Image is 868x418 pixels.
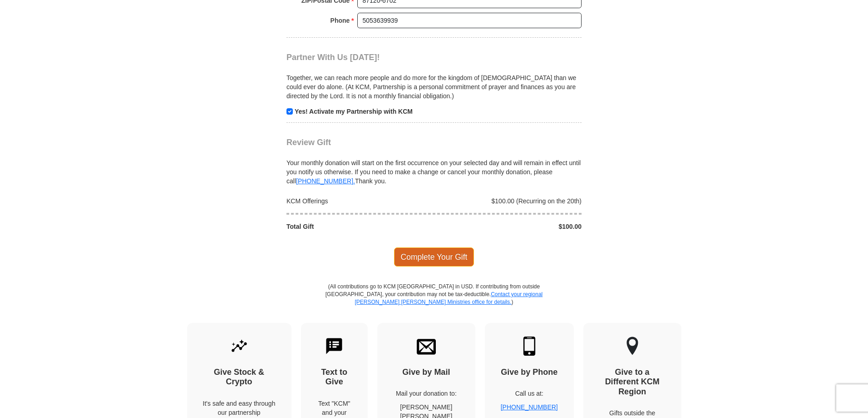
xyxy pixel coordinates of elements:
span: Complete Your Gift [394,247,474,267]
div: $100.00 [434,222,587,231]
h4: Give by Phone [501,368,558,378]
p: Together, we can reach more people and do more for the kingdom of [DEMOGRAPHIC_DATA] than we coul... [286,73,582,101]
div: Your monthly donation will start on the first occurrence on your selected day and will remain in ... [286,147,582,186]
p: Mail your donation to: [393,389,459,398]
span: $100.00 (Recurring on the 20th) [492,197,582,205]
strong: Yes! Activate my Partnership with KCM [295,108,413,115]
strong: Phone [330,14,350,27]
a: [PHONE_NUMBER] [501,403,558,411]
h4: Give by Mail [393,368,459,378]
img: mobile.svg [520,337,539,356]
span: Review Gift [286,138,331,147]
img: envelope.svg [417,337,436,356]
div: KCM Offerings [282,196,434,206]
img: other-region [626,337,639,356]
h4: Text to Give [317,368,352,387]
h4: Give to a Different KCM Region [599,368,666,397]
a: [PHONE_NUMBER]. [296,177,355,185]
img: text-to-give.svg [325,337,344,356]
p: (All contributions go to KCM [GEOGRAPHIC_DATA] in USD. If contributing from outside [GEOGRAPHIC_D... [325,283,543,322]
span: Partner With Us [DATE]! [286,53,380,62]
img: give-by-stock.svg [230,337,249,356]
p: Call us at: [501,389,558,398]
h4: Give Stock & Crypto [203,368,276,387]
div: Total Gift [282,222,434,231]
